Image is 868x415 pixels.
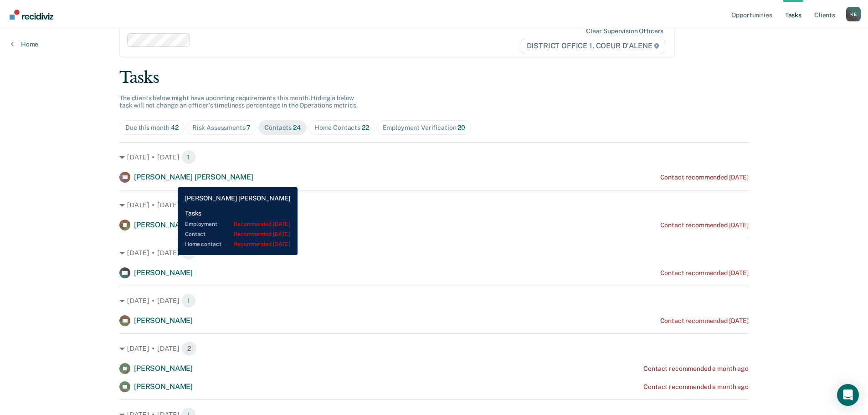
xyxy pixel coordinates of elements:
[119,246,749,260] div: [DATE] • [DATE] 1
[846,7,861,21] div: K E
[660,221,749,229] div: Contact recommended [DATE]
[11,40,38,48] a: Home
[521,39,666,53] span: DISTRICT OFFICE 1, COEUR D'ALENE
[119,68,749,87] div: Tasks
[181,150,196,164] span: 1
[643,383,749,391] div: Contact recommended a month ago
[119,150,749,164] div: [DATE] • [DATE] 1
[586,27,663,35] div: Clear supervision officers
[457,124,465,131] span: 20
[264,124,301,132] div: Contacts
[134,364,193,373] span: [PERSON_NAME]
[119,293,749,308] div: [DATE] • [DATE] 1
[125,124,179,132] div: Due this month
[362,124,369,131] span: 22
[181,341,197,356] span: 2
[10,10,53,20] img: Recidiviz
[837,384,859,406] div: Open Intercom Messenger
[134,382,193,391] span: [PERSON_NAME]
[660,269,749,277] div: Contact recommended [DATE]
[171,124,179,131] span: 42
[643,365,749,373] div: Contact recommended a month ago
[119,341,749,356] div: [DATE] • [DATE] 2
[181,246,196,260] span: 1
[119,94,358,109] span: The clients below might have upcoming requirements this month. Hiding a below task will not chang...
[660,317,749,325] div: Contact recommended [DATE]
[181,293,196,308] span: 1
[293,124,301,131] span: 24
[134,316,193,325] span: [PERSON_NAME]
[660,174,749,181] div: Contact recommended [DATE]
[134,268,193,277] span: [PERSON_NAME]
[119,198,749,212] div: [DATE] • [DATE] 1
[247,124,251,131] span: 7
[134,220,193,229] span: [PERSON_NAME]
[181,198,196,212] span: 1
[383,124,465,132] div: Employment Verification
[134,173,253,181] span: [PERSON_NAME] [PERSON_NAME]
[314,124,369,132] div: Home Contacts
[846,7,861,21] button: Profile dropdown button
[192,124,251,132] div: Risk Assessments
